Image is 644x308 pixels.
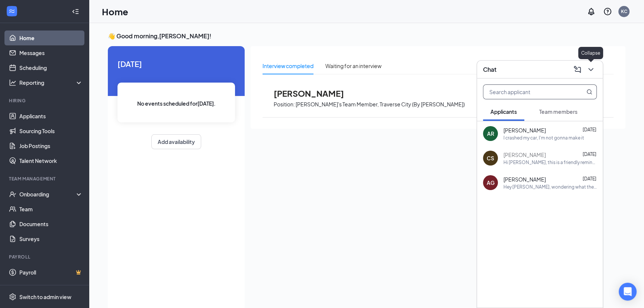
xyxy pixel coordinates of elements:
span: [PERSON_NAME] [274,89,355,98]
a: Job Postings [19,138,83,153]
a: Team [19,202,83,216]
svg: Settings [9,293,16,301]
a: Messages [19,45,83,60]
div: Payroll [9,254,81,260]
a: Documents [19,216,83,231]
svg: MagnifyingGlass [586,89,592,95]
button: Add availability [151,134,201,149]
div: AG [487,179,495,186]
a: Sourcing Tools [19,123,83,138]
span: [DATE] [583,176,596,182]
span: [DATE] [583,127,596,132]
span: Team members [539,108,577,115]
a: PayrollCrown [19,265,83,280]
div: Collapse [578,47,603,59]
div: Hi [PERSON_NAME], this is a friendly reminder. Please select a meeting time slot for your [PERSON... [503,159,597,166]
svg: Analysis [9,79,16,86]
svg: UserCheck [9,190,16,198]
span: [DATE] [117,58,235,70]
svg: ComposeMessage [573,65,582,74]
div: KC [621,8,627,15]
a: Applicants [19,109,83,123]
button: ChevronDown [585,64,597,76]
div: Reporting [19,79,83,86]
div: CS [487,154,494,162]
span: [PERSON_NAME] [503,151,546,158]
div: Onboarding [19,190,77,198]
div: I crashed my car, I'm not gonna make it [503,135,584,141]
a: Talent Network [19,153,83,168]
div: Waiting for an interview [325,62,381,70]
svg: WorkstreamLogo [8,7,16,15]
svg: Collapse [72,8,79,15]
div: Open Intercom Messenger [619,283,637,301]
a: Scheduling [19,60,83,75]
span: [PERSON_NAME] [503,126,546,134]
div: Switch to admin view [19,293,71,301]
input: Search applicant [483,85,571,99]
h3: Chat [483,65,496,74]
svg: Notifications [587,7,596,16]
div: Hiring [9,97,81,104]
svg: ChevronDown [586,65,595,74]
a: Home [19,31,83,45]
div: Interview completed [263,62,313,70]
div: Hey [PERSON_NAME], wondering what the best time would be for us to get you in for a interview? [503,184,597,190]
a: Surveys [19,231,83,246]
h1: Home [102,5,128,18]
svg: QuestionInfo [603,7,612,16]
span: [DATE] [583,151,596,157]
button: ComposeMessage [571,64,583,76]
span: Applicants [490,108,517,115]
span: [PERSON_NAME] [503,176,546,183]
p: [PERSON_NAME]'s Team Member, Traverse City (By [PERSON_NAME]) [296,101,465,108]
div: Team Management [9,176,81,182]
p: Position: [274,101,295,108]
h3: 👋 Good morning, [PERSON_NAME] ! [108,32,625,40]
div: AR [487,130,494,137]
span: No events scheduled for [DATE] . [137,99,216,108]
